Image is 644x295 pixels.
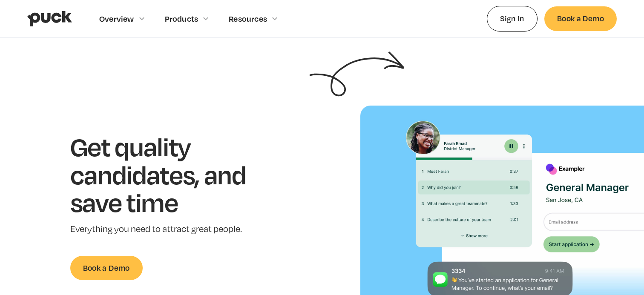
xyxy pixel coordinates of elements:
div: Overview [99,14,134,23]
a: Book a Demo [544,6,617,31]
p: Everything you need to attract great people. [70,223,273,235]
div: Resources [229,14,267,23]
a: Sign In [487,6,538,31]
a: Book a Demo [70,256,143,280]
div: Products [165,14,198,23]
h1: Get quality candidates, and save time [70,132,273,216]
